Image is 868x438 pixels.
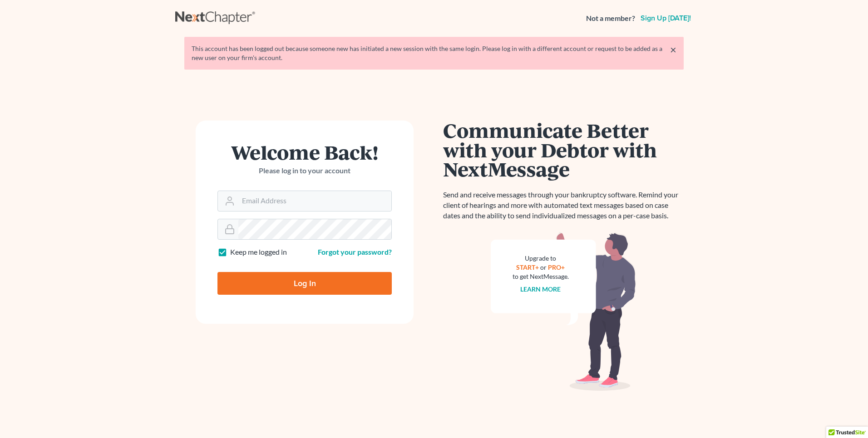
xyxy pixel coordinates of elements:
div: Upgrade to [513,254,569,263]
a: × [670,44,676,55]
input: Email Address [238,191,391,211]
strong: Not a member? [586,13,635,24]
h1: Communicate Better with your Debtor with NextMessage [443,121,684,179]
a: Forgot your password? [318,247,392,256]
h1: Welcome Back! [217,142,392,162]
p: Send and receive messages through your bankruptcy software. Remind your client of hearings and mo... [443,190,684,221]
a: PRO+ [548,263,565,271]
label: Keep me logged in [230,247,287,257]
span: or [541,263,547,271]
p: Please log in to your account [217,166,392,176]
img: nextmessage_bg-59042aed3d76b12b5cd301f8e5b87938c9018125f34e5fa2b7a6b67550977c72.svg [491,232,636,391]
input: Log In [217,272,392,295]
a: START+ [517,263,539,271]
a: Sign up [DATE]! [639,15,693,22]
div: to get NextMessage. [513,272,569,281]
a: Learn more [521,285,561,293]
div: This account has been logged out because someone new has initiated a new session with the same lo... [192,44,676,62]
